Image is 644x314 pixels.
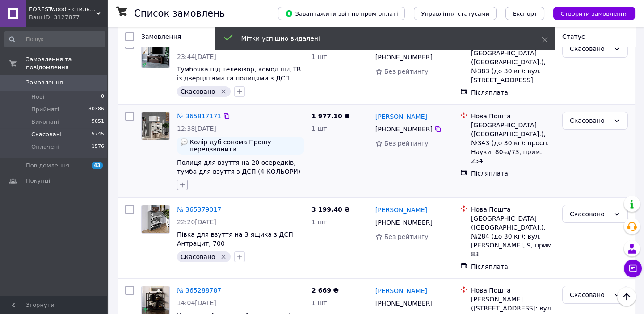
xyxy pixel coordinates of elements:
span: Скасовано [181,253,215,260]
span: Статус [562,33,585,40]
a: Полиця для взуття на 20 осередків, тумба для взуття з ДСП (4 КОЛЬОРИ) 920х995х300 мм [177,159,300,184]
a: [PERSON_NAME] [375,205,427,214]
span: Колір дуб сонома Прошу передзвонити [189,138,301,153]
img: Фото товару [142,205,169,233]
span: 23:44[DATE] [177,53,216,60]
div: Нова Пошта [471,205,555,214]
div: Скасовано [570,116,610,126]
button: Чат з покупцем [624,260,642,277]
span: Оплачені [31,143,59,151]
span: Повідомлення [26,162,69,170]
img: Фото товару [142,112,169,140]
span: Без рейтингу [384,140,429,147]
svg: Видалити мітку [220,88,227,95]
span: Без рейтингу [384,68,429,75]
span: 1576 [92,143,104,151]
a: [PERSON_NAME] [375,112,427,121]
div: Післяплата [471,262,555,271]
div: Післяплата [471,169,555,178]
div: Післяплата [471,88,555,97]
span: Замовлення та повідомлення [26,55,107,71]
a: № 365379017 [177,206,221,213]
button: Створити замовлення [553,7,635,20]
span: 1 шт. [311,218,329,226]
img: Фото товару [142,286,169,314]
span: Без рейтингу [384,233,429,240]
div: Ваш ID: 3127877 [29,13,107,21]
span: Замовлення [26,79,63,87]
a: Тумбочка під телевізор, комод під ТВ із дверцятами та полицями з ДСП Венге магія [177,66,301,91]
a: Створити замовлення [544,9,635,17]
span: Скасовано [181,88,215,95]
div: [PHONE_NUMBER] [374,51,434,63]
span: 14:04[DATE] [177,299,216,306]
a: Фото товару [141,205,170,234]
a: Півка для взуття на 3 ящика з ДСП Антрацит, 700 [177,231,293,247]
div: [PHONE_NUMBER] [374,123,434,135]
a: № 365817171 [177,113,221,120]
input: Пошук [4,31,105,47]
svg: Видалити мітку [220,253,227,260]
button: Управління статусами [414,7,497,20]
button: Експорт [505,7,545,20]
span: 5851 [92,118,104,126]
span: Прийняті [31,105,59,113]
span: 2 669 ₴ [311,287,339,294]
span: 1 977.10 ₴ [311,113,350,120]
div: [PHONE_NUMBER] [374,216,434,229]
span: 30386 [88,105,104,113]
div: [GEOGRAPHIC_DATA] ([GEOGRAPHIC_DATA].), №284 (до 30 кг): вул. [PERSON_NAME], 9, прим. 83 [471,214,555,259]
span: Замовлення [141,33,181,40]
img: :speech_balloon: [181,138,188,146]
div: Нова Пошта [471,112,555,121]
div: Скасовано [570,209,610,219]
span: FORESTwood - стильні і сучасні меблі від виробника [29,5,96,13]
div: [GEOGRAPHIC_DATA] ([GEOGRAPHIC_DATA].), №383 (до 30 кг): вул. [STREET_ADDRESS] [471,49,555,84]
span: Виконані [31,118,59,126]
span: 1 шт. [311,53,329,60]
span: 3 199.40 ₴ [311,206,350,213]
button: Наверх [617,287,636,306]
span: Скасовані [31,130,62,138]
img: Фото товару [142,40,169,68]
div: Скасовано [570,44,610,54]
span: Нові [31,93,44,101]
span: 1 шт. [311,299,329,306]
div: Нова Пошта [471,286,555,295]
span: 0 [101,93,104,101]
span: Завантажити звіт по пром-оплаті [285,9,398,17]
a: № 365288787 [177,287,221,294]
h1: Список замовлень [134,8,225,19]
span: Управління статусами [421,10,489,17]
span: 22:20[DATE] [177,218,216,226]
span: Експорт [513,10,538,17]
span: 43 [92,162,103,169]
button: Завантажити звіт по пром-оплаті [278,7,405,20]
a: [PERSON_NAME] [375,286,427,295]
a: Фото товару [141,112,170,140]
div: [GEOGRAPHIC_DATA] ([GEOGRAPHIC_DATA].), №343 (до 30 кг): просп. Науки, 80-а/73, прим. 254 [471,121,555,165]
div: [PHONE_NUMBER] [374,297,434,310]
span: Створити замовлення [560,10,628,17]
div: Мітки успішно видалені [241,34,519,43]
span: 12:38[DATE] [177,125,216,132]
span: 5745 [92,130,104,138]
div: Скасовано [570,290,610,300]
span: 1 шт. [311,125,329,132]
span: Покупці [26,177,50,185]
a: Фото товару [141,40,170,68]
